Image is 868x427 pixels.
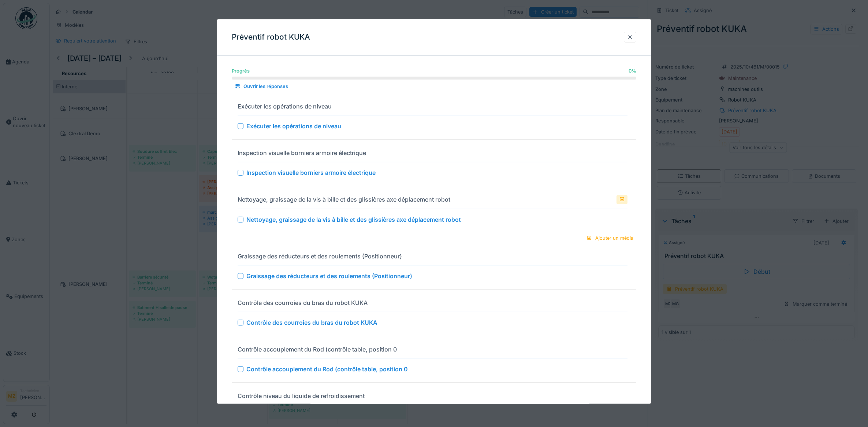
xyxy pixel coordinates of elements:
[238,148,366,157] div: Inspection visuelle borniers armoire électrique
[238,345,397,354] div: Contrôle accouplement du Rod (contrôle table, position 0
[235,147,634,183] summary: Inspection visuelle borniers armoire électrique Inspection visuelle borniers armoire électrique
[246,365,408,373] div: Contrôle accouplement du Rod (contrôle table, position 0
[238,298,368,307] div: Contrôle des courroies du bras du robot KUKA
[235,297,634,333] summary: Contrôle des courroies du bras du robot KUKA Contrôle des courroies du bras du robot KUKA
[235,100,634,136] summary: Exécuter les opérations de niveau Exécuter les opérations de niveau
[238,195,450,204] div: Nettoyage, graissage de la vis à bille et des glissières axe déplacement robot
[584,233,636,243] div: Ajouter un média
[235,194,634,230] summary: Nettoyage, graissage de la vis à bille et des glissières axe déplacement robot Nettoyage, graissa...
[246,272,412,280] div: Graissage des réducteurs et des roulements (Positionneur)
[246,122,341,130] div: Exécuter les opérations de niveau
[238,102,332,111] div: Exécuter les opérations de niveau
[232,33,310,42] h3: Préventif robot KUKA
[235,343,634,379] summary: Contrôle accouplement du Rod (contrôle table, position 0 Contrôle accouplement du Rod (contrôle t...
[235,390,634,426] summary: Contrôle niveau du liquide de refroidissement Contrôle niveau du liquide de refroidissement
[246,215,461,224] div: Nettoyage, graissage de la vis à bille et des glissières axe déplacement robot
[238,391,365,400] div: Contrôle niveau du liquide de refroidissement
[232,67,250,74] div: Progrès
[232,77,637,80] progress: 0 %
[232,82,291,92] div: Ouvrir les réponses
[246,318,377,327] div: Contrôle des courroies du bras du robot KUKA
[235,250,634,286] summary: Graissage des réducteurs et des roulements (Positionneur) Graissage des réducteurs et des rouleme...
[246,168,376,177] div: Inspection visuelle borniers armoire électrique
[629,67,636,74] div: 0 %
[238,252,402,261] div: Graissage des réducteurs et des roulements (Positionneur)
